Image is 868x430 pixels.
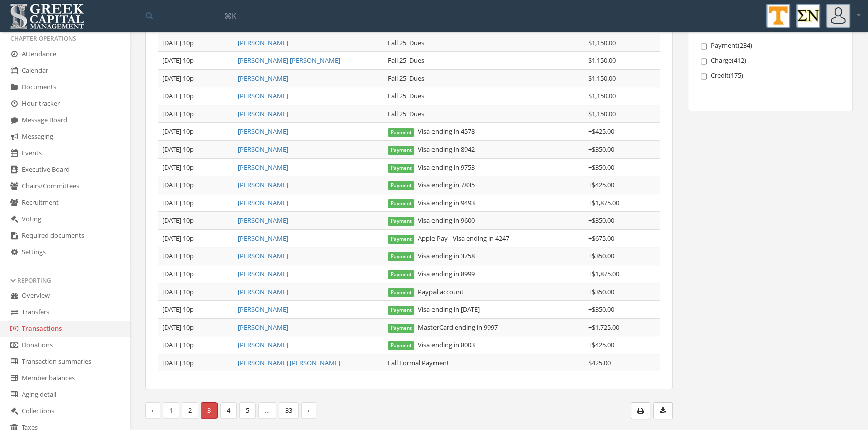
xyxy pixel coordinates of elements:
[384,105,584,123] td: Fall 25' Dues
[238,180,288,189] a: [PERSON_NAME]
[388,340,475,349] span: Visa ending in 8003
[588,251,614,260] span: + $350.00
[588,163,614,172] span: + $350.00
[388,323,498,332] span: MasterCard ending in 9997
[588,269,619,278] span: + $1,875.00
[238,91,288,100] a: [PERSON_NAME]
[224,11,236,21] span: ⌘K
[388,163,475,172] span: Visa ending in 9753
[158,318,234,336] td: [DATE] 10p
[384,34,584,52] td: Fall 25' Dues
[588,216,614,225] span: + $350.00
[301,402,316,419] a: ›
[238,163,288,172] a: [PERSON_NAME]
[588,127,614,136] span: + $425.00
[701,43,707,50] input: Payment(234)
[158,265,234,283] td: [DATE] 10p
[238,216,288,225] a: [PERSON_NAME]
[701,58,707,65] input: Charge(412)
[158,229,234,247] td: [DATE] 10p
[588,38,616,47] span: $1,150.00
[388,146,415,155] span: Payment
[238,145,288,154] a: [PERSON_NAME]
[388,270,415,279] span: Payment
[158,34,234,52] td: [DATE] 10p
[384,52,584,70] td: Fall 25' Dues
[238,198,288,207] a: [PERSON_NAME]
[701,56,840,66] label: Charge ( 412 )
[388,234,509,243] span: Apple Pay - Visa ending in 4247
[10,276,120,285] div: Reporting
[388,306,415,315] span: Payment
[158,247,234,265] td: [DATE] 10p
[388,269,475,278] span: Visa ending in 8999
[388,324,415,333] span: Payment
[201,402,218,419] span: 3
[388,127,475,136] span: Visa ending in 4578
[145,402,160,419] li: Prev
[158,87,234,105] td: [DATE] 10p
[238,109,288,118] a: [PERSON_NAME]
[238,127,288,136] a: [PERSON_NAME]
[238,269,288,278] a: [PERSON_NAME]
[238,358,340,367] a: [PERSON_NAME] [PERSON_NAME]
[158,176,234,194] td: [DATE] 10p
[238,74,288,83] a: [PERSON_NAME]
[388,128,415,137] span: Payment
[158,194,234,212] td: [DATE] 10p
[158,141,234,159] td: [DATE] 10p
[238,38,288,47] a: [PERSON_NAME]
[588,145,614,154] span: + $350.00
[388,145,475,154] span: Visa ending in 8942
[588,74,616,83] span: $1,150.00
[259,402,276,419] li: More
[238,251,288,260] a: [PERSON_NAME]
[384,87,584,105] td: Fall 25' Dues
[388,216,475,225] span: Visa ending in 9600
[158,283,234,301] td: [DATE] 10p
[238,323,288,332] a: [PERSON_NAME]
[588,180,614,189] span: + $425.00
[388,180,475,189] span: Visa ending in 7835
[588,287,614,296] span: + $350.00
[388,305,480,314] span: Visa ending in [DATE]
[388,198,475,207] span: Visa ending in 9493
[158,123,234,141] td: [DATE] 10p
[239,402,256,419] a: 5
[238,234,288,243] a: [PERSON_NAME]
[145,402,160,419] a: ‹
[158,301,234,319] td: [DATE] 10p
[701,71,840,81] label: Credit ( 175 )
[388,235,415,244] span: Payment
[388,287,464,296] span: Paypal account
[158,336,234,354] td: [DATE] 10p
[588,340,614,349] span: + $425.00
[158,52,234,70] td: [DATE] 10p
[384,69,584,87] td: Fall 25' Dues
[388,164,415,173] span: Payment
[388,199,415,208] span: Payment
[588,358,611,367] span: $425.00
[238,305,288,314] a: [PERSON_NAME]
[158,69,234,87] td: [DATE] 10p
[588,305,614,314] span: + $350.00
[588,91,616,100] span: $1,150.00
[302,402,316,419] li: Next
[238,340,288,349] a: [PERSON_NAME]
[388,251,475,260] span: Visa ending in 3758
[388,217,415,226] span: Payment
[388,288,415,297] span: Payment
[384,354,584,371] td: Fall Formal Payment
[588,323,619,332] span: + $1,725.00
[388,252,415,261] span: Payment
[258,402,276,419] span: …
[588,109,616,118] span: $1,150.00
[182,402,198,419] a: 2
[158,158,234,176] td: [DATE] 10p
[163,402,179,419] a: 1
[158,105,234,123] td: [DATE] 10p
[238,56,340,65] a: [PERSON_NAME] [PERSON_NAME]
[158,212,234,230] td: [DATE] 10p
[701,41,840,51] label: Payment ( 234 )
[158,354,234,371] td: [DATE] 10p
